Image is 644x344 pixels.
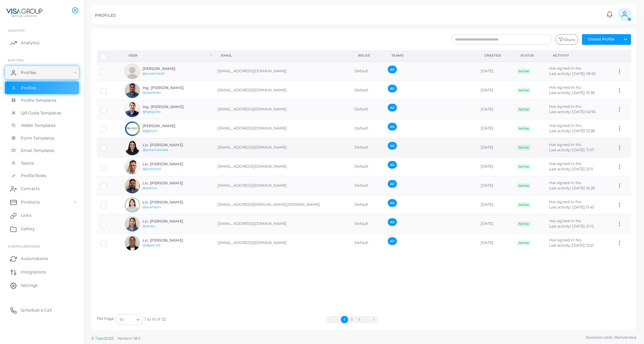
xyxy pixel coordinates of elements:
[549,85,581,90] span: Has signed in: No
[91,336,140,341] span: ©
[21,97,56,103] span: Profile Templates
[586,335,637,340] span: Business cards. Reinvented.
[351,62,384,81] td: Default
[5,157,79,170] a: Teams
[549,180,581,185] span: Has signed in: No
[549,243,594,248] span: Last activity: [DATE] 12:21
[143,181,192,185] h6: Lic. [PERSON_NAME]
[143,167,161,171] a: @jramirez1
[549,90,595,95] span: Last activity: [DATE] 15:39
[143,124,192,128] h6: [PERSON_NAME]
[582,34,620,45] button: Create Profile
[484,53,508,58] div: Created
[517,126,531,131] span: Active
[124,316,134,323] input: Search for option
[125,217,140,232] img: avatar
[21,212,32,219] span: Links
[125,159,140,174] img: avatar
[143,86,192,90] h6: Ing. [PERSON_NAME]
[5,182,79,195] a: Contacts
[5,107,79,119] a: QR Code Templates
[21,148,55,154] span: Email Templates
[214,234,351,253] td: [EMAIL_ADDRESS][DOMAIN_NAME]
[5,279,79,292] a: Settings
[517,240,531,246] span: Active
[351,81,384,100] td: Default
[549,224,594,229] span: Last activity: [DATE] 21:12
[21,122,56,128] span: Wallet Templates
[341,316,348,323] button: Go to page 1
[21,110,61,116] span: QR Code Templates
[21,226,35,232] span: Gallery
[351,157,384,176] td: Default
[143,224,156,228] a: @dortiz
[477,176,513,195] td: [DATE]
[351,119,384,138] td: Default
[5,304,79,317] a: Schedule a Call
[221,53,343,58] div: Email
[143,143,192,147] h6: Lic. [PERSON_NAME]
[21,186,40,192] span: Contacts
[143,238,192,243] h6: Lic. [PERSON_NAME]
[549,104,581,109] span: Has signed in: No
[351,176,384,195] td: Default
[477,214,513,234] td: [DATE]
[95,13,116,18] h5: PROFILES
[125,64,140,79] img: avatar
[6,6,43,19] img: logo
[5,119,79,132] a: Wallet Templates
[517,202,531,207] span: Active
[145,317,165,322] span: 1 to 10 of 22
[143,67,192,71] h6: [PERSON_NAME]
[21,307,52,313] span: Schedule a Call
[117,336,141,341] span: Version: 1.8.0
[143,110,161,113] a: @rgrajales
[351,195,384,214] td: Default
[549,205,594,209] span: Last activity: [DATE] 11:43
[549,109,596,114] span: Last activity: [DATE] 02:56
[517,221,531,227] span: Active
[143,205,161,209] a: @acampos
[388,104,397,111] span: All
[5,66,79,79] a: Profiles
[549,219,581,223] span: Has signed in: No
[549,142,581,147] span: Has signed in: No
[549,148,594,152] span: Last activity: [DATE] 11:07
[549,128,595,133] span: Last activity: [DATE] 13:38
[5,94,79,107] a: Profile Templates
[8,58,24,62] span: ENTITIES
[388,85,397,92] span: All
[143,162,192,166] h6: Lic. [PERSON_NAME]
[125,197,140,212] img: avatar
[143,219,192,224] h6: Lic. [PERSON_NAME]
[143,186,157,190] a: @alarios
[517,164,531,169] span: Active
[5,82,79,94] a: Profiles
[388,142,397,150] span: All
[143,200,192,204] h6: Lic. [PERSON_NAME]
[555,34,578,45] button: Filters
[95,336,105,341] a: Tapni
[351,214,384,234] td: Default
[214,176,351,195] td: [EMAIL_ADDRESS][DOMAIN_NAME]
[358,53,377,58] div: Roles
[5,169,79,182] a: Profile Roles
[5,144,79,157] a: Email Templates
[21,173,46,179] span: Profile Roles
[5,36,79,50] a: Analytics
[214,138,351,157] td: [EMAIL_ADDRESS][DOMAIN_NAME]
[549,123,581,128] span: Has signed in: No
[5,222,79,236] a: Gallery
[477,138,513,157] td: [DATE]
[125,140,140,155] img: avatar
[517,145,531,150] span: Active
[105,336,113,341] span: 2025
[5,209,79,222] a: Links
[125,178,140,193] img: avatar
[549,71,596,76] span: Last activity: [DATE] 09:55
[549,161,581,166] span: Has signed in: No
[21,70,36,76] span: Profiles
[477,100,513,119] td: [DATE]
[477,62,513,81] td: [DATE]
[8,28,24,32] span: INSIGHTS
